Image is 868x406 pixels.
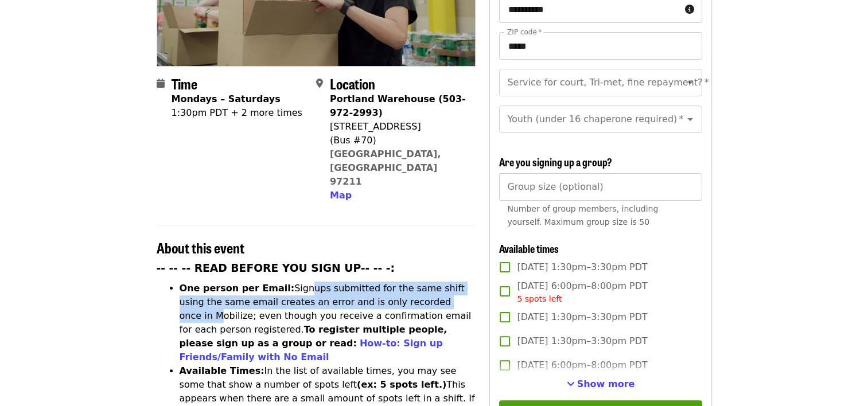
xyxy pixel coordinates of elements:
[330,73,375,93] span: Location
[180,365,264,376] strong: Available Times:
[499,154,612,169] span: Are you signing up a group?
[330,149,441,187] a: [GEOGRAPHIC_DATA], [GEOGRAPHIC_DATA] 97211
[180,283,295,294] strong: One person per Email:
[567,377,635,391] button: See more timeslots
[172,73,197,93] span: Time
[330,93,466,118] strong: Portland Warehouse (503-972-2993)
[330,134,466,147] div: (Bus #70)
[172,106,302,120] div: 1:30pm PDT + 2 more times
[180,338,443,362] a: How-to: Sign up Friends/Family with No Email
[517,279,647,305] span: [DATE] 6:00pm–8:00pm PDT
[330,189,352,202] button: Map
[316,78,323,89] i: map-marker-alt icon
[357,379,446,390] strong: (ex: 5 spots left.)
[157,262,395,274] strong: -- -- -- READ BEFORE YOU SIGN UP-- -- -:
[685,4,694,15] i: circle-info icon
[157,78,165,89] i: calendar icon
[517,310,647,324] span: [DATE] 1:30pm–3:30pm PDT
[507,29,542,36] label: ZIP code
[330,120,466,134] div: [STREET_ADDRESS]
[507,204,658,227] span: Number of group members, including yourself. Maximum group size is 50
[577,378,635,389] span: Show more
[180,324,447,349] strong: To register multiple people, please sign up as a group or read:
[180,282,476,364] li: Signups submitted for the same shift using the same email creates an error and is only recorded o...
[499,241,559,256] span: Available times
[517,358,647,372] span: [DATE] 6:00pm–8:00pm PDT
[517,334,647,348] span: [DATE] 1:30pm–3:30pm PDT
[157,237,244,257] span: About this event
[499,32,702,60] input: ZIP code
[517,260,647,274] span: [DATE] 1:30pm–3:30pm PDT
[517,294,562,303] span: 5 spots left
[499,173,702,201] input: [object Object]
[682,111,698,127] button: Open
[682,75,698,91] button: Open
[172,93,281,104] strong: Mondays – Saturdays
[330,190,352,201] span: Map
